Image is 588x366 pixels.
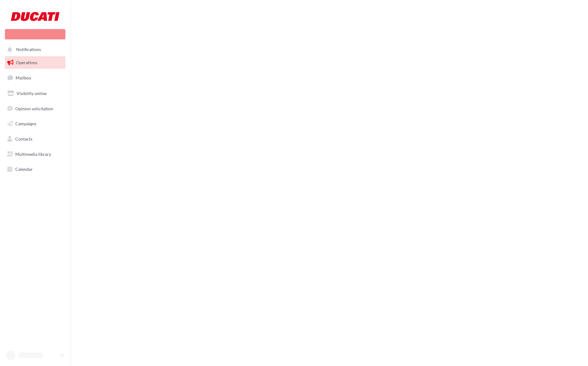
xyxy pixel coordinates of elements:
span: Notifications [16,47,41,52]
span: Operations [16,60,37,65]
a: Visibility online [4,87,67,100]
div: New campaign [5,29,65,39]
span: Mailbox [16,75,31,80]
a: Mailbox [4,71,67,84]
span: Visibility online [17,91,46,96]
span: Calendar [15,167,33,172]
span: Multimedia library [15,152,51,157]
a: Opinion solicitation [4,102,67,115]
a: Operations [4,56,67,69]
a: Contacts [4,133,67,145]
a: Campaigns [4,117,67,130]
span: Campaigns [15,121,36,126]
a: Calendar [4,163,67,176]
span: Opinion solicitation [15,106,53,111]
a: Multimedia library [4,148,67,161]
span: Contacts [15,136,32,141]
